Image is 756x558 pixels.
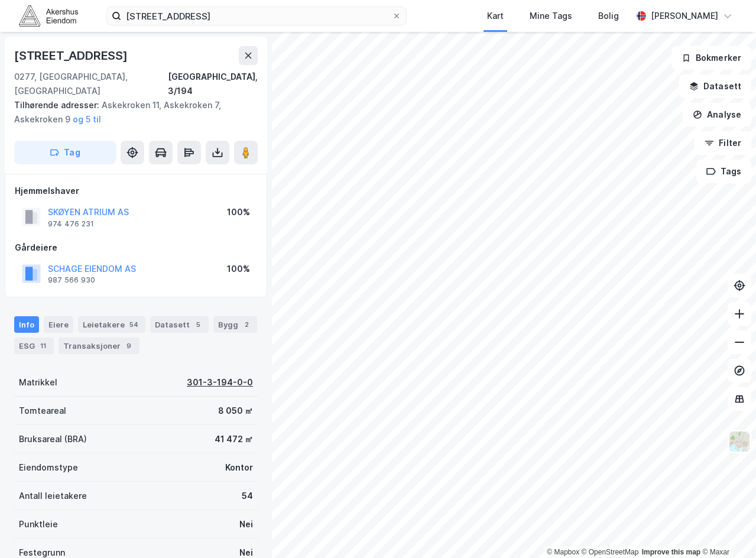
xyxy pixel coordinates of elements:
div: 5 [192,319,204,330]
div: Bolig [598,9,619,23]
div: Datasett [150,316,209,333]
div: 100% [227,262,250,276]
div: 2 [241,319,252,330]
div: 8 050 ㎡ [218,404,253,418]
button: Tags [696,160,751,183]
a: Mapbox [547,548,579,556]
div: 301-3-194-0-0 [187,375,253,390]
div: Mine Tags [530,9,572,23]
div: Punktleie [19,517,58,531]
div: [STREET_ADDRESS] [14,46,130,65]
button: Analyse [683,103,751,126]
div: Nei [239,517,253,531]
div: Gårdeiere [15,241,257,255]
img: akershus-eiendom-logo.9091f326c980b4bce74ccdd9f866810c.svg [19,5,78,26]
span: Tilhørende adresser: [14,100,102,110]
div: Bruksareal (BRA) [19,432,87,446]
div: Hjemmelshaver [15,184,257,198]
div: ESG [14,338,54,354]
div: 987 566 930 [48,275,95,285]
div: Askekroken 11, Askekroken 7, Askekroken 9 [14,98,248,126]
a: Improve this map [642,548,700,556]
div: 974 476 231 [48,219,94,229]
div: [PERSON_NAME] [651,9,718,23]
div: Transaksjoner [59,338,139,354]
div: [GEOGRAPHIC_DATA], 3/194 [168,70,258,98]
div: Eiendomstype [19,460,78,475]
div: Leietakere [78,316,145,333]
img: Z [728,430,751,453]
div: Kontrollprogram for chat [697,501,756,558]
div: Eiere [44,316,73,333]
button: Tag [14,141,116,164]
div: Bygg [213,316,257,333]
button: Bokmerker [671,46,751,70]
div: 11 [37,340,49,352]
div: 9 [123,340,135,352]
div: Kontor [225,460,253,475]
div: 54 [127,319,141,330]
div: 0277, [GEOGRAPHIC_DATA], [GEOGRAPHIC_DATA] [14,70,168,98]
div: Info [14,316,39,333]
div: Tomteareal [19,404,66,418]
iframe: Chat Widget [697,501,756,558]
div: 54 [242,489,253,503]
div: Antall leietakere [19,489,87,503]
div: Matrikkel [19,375,57,390]
div: 41 472 ㎡ [215,432,253,446]
button: Filter [695,131,751,155]
input: Søk på adresse, matrikkel, gårdeiere, leietakere eller personer [121,7,392,25]
a: OpenStreetMap [582,548,639,556]
div: 100% [227,205,250,219]
button: Datasett [679,74,751,98]
div: Kart [487,9,504,23]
